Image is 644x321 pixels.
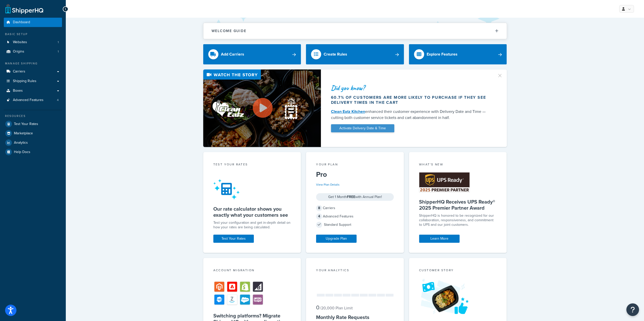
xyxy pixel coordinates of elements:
[4,67,62,76] a: Carriers
[320,305,353,311] small: / 20,000 Plan Limit
[13,98,44,102] span: Advanced Features
[4,47,62,56] li: Origins
[4,114,62,118] div: Resources
[316,235,357,243] a: Upgrade Plan
[213,235,254,243] a: Test Your Rates
[316,205,322,211] span: 8
[4,129,62,138] a: Marketplace
[213,268,291,274] div: Account Migration
[213,206,291,218] h5: Our rate calculator shows you exactly what your customers see
[14,150,30,154] span: Help Docs
[316,182,340,187] a: View Plan Details
[4,147,62,157] a: Help Docs
[221,51,244,58] div: Add Carriers
[316,314,394,320] h5: Monthly Rate Requests
[626,303,639,316] button: Open Resource Center
[419,199,497,211] h5: ShipperHQ Receives UPS Ready® 2025 Premier Partner Award
[13,69,25,74] span: Carriers
[331,124,394,132] a: Activate Delivery Date & Time
[331,109,365,114] a: Clean Eatz Kitchen
[316,213,394,220] div: Advanced Features
[13,79,36,83] span: Shipping Rules
[419,235,460,243] a: Learn More
[4,95,62,105] a: Advanced Features4
[14,122,38,126] span: Test Your Rates
[213,162,291,168] div: Test your rates
[316,268,394,274] div: Your Analytics
[419,162,497,168] div: What's New
[316,221,394,228] div: Standard Support
[331,84,491,91] div: Did you know?
[4,138,62,147] a: Analytics
[316,205,394,212] div: Carriers
[324,51,347,58] div: Create Rules
[4,61,62,66] div: Manage Shipping
[57,98,59,102] span: 4
[4,18,62,27] a: Dashboard
[4,77,62,86] a: Shipping Rules
[331,95,491,105] div: 60.7% of customers are more likely to purchase if they see delivery times in the cart
[306,44,404,64] a: Create Rules
[427,51,458,58] div: Explore Features
[4,95,62,105] li: Advanced Features
[331,109,491,121] div: enhanced their customer experience with Delivery Date and Time — cutting both customer service ti...
[4,38,62,47] li: Websites
[203,44,301,64] a: Add Carriers
[316,170,394,179] h5: Pro
[4,32,62,36] div: Basic Setup
[14,141,28,145] span: Analytics
[419,213,497,227] p: ShipperHQ is honored to be recognized for our collaboration, responsiveness, and commitment to UP...
[13,20,30,24] span: Dashboard
[4,86,62,95] a: Boxes
[13,40,27,44] span: Websites
[203,69,321,147] img: Video thumbnail
[316,213,322,219] span: 4
[419,268,497,274] div: Customer Story
[347,194,355,200] strong: FREE
[316,193,394,201] div: Get 1 Month with Annual Plan!
[316,303,319,312] span: 0
[4,119,62,129] a: Test Your Rates
[4,47,62,56] a: Origins1
[14,131,33,136] span: Marketplace
[58,50,59,54] span: 1
[203,23,507,39] button: Welcome Guide
[13,89,23,93] span: Boxes
[316,162,394,168] div: Your Plan
[212,29,246,33] h2: Welcome Guide
[58,40,59,44] span: 1
[4,38,62,47] a: Websites1
[213,220,291,230] div: Test your configuration and get in-depth detail on how your rates are being calculated.
[409,44,507,64] a: Explore Features
[13,50,24,54] span: Origins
